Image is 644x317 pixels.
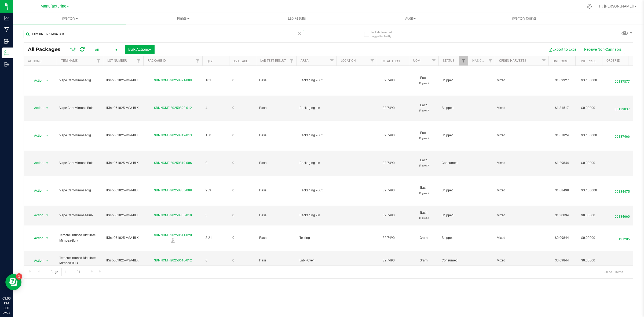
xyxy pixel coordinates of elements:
span: Vape Cart-Mimosa-1g [59,188,100,193]
inline-svg: Analytics [4,16,9,21]
span: 0 [232,258,253,263]
div: Value 1: Mixed [497,235,547,241]
span: Hi, [PERSON_NAME]! [599,4,634,8]
span: Each [412,75,435,86]
a: Plants [126,13,240,24]
span: IDist-061025-MSA-BLK [106,258,140,263]
div: Value 1: Mixed [497,258,547,263]
span: 0 [232,235,253,241]
p: (1 g ea.) [412,163,435,168]
span: Packaging - In [299,161,333,166]
inline-svg: Inventory [4,50,9,56]
a: Location [341,59,356,63]
a: SDNNCMF-20250610-012 [154,258,192,262]
span: 150 [206,133,226,138]
span: Vape Cart-Mimosa-1g [59,78,100,83]
iframe: Resource center [5,274,21,290]
span: Bulk Actions [128,47,151,52]
a: SDNNCMF-20250611-020 [154,233,192,237]
span: 0 [232,105,253,111]
span: Pass [259,161,293,166]
p: (1 g ea.) [412,191,435,196]
p: (1 g ea.) [412,136,435,141]
p: (1 g ea.) [412,215,435,220]
td: $0.09844 [548,225,575,251]
span: 00137877 [605,76,639,84]
a: Inventory [13,13,126,24]
span: 0 [232,213,253,218]
span: select [44,77,51,84]
span: Each [412,130,435,141]
span: Action [29,159,44,167]
span: select [44,257,51,264]
span: IDist-061025-MSA-BLK [106,188,140,193]
div: Value 1: Mixed [497,105,547,111]
span: 0 [232,78,253,83]
span: 0 [232,188,253,193]
a: Lab Test Result [260,59,286,63]
span: Action [29,132,44,139]
span: select [44,104,51,112]
a: Filter [368,56,377,65]
input: 1 [61,268,71,276]
span: Shipped [442,133,465,138]
a: Audit [354,13,467,24]
span: $0.00000 [579,104,598,112]
span: Gram [412,235,435,241]
a: Filter [328,56,336,65]
span: 3.21 [206,235,226,241]
a: SDNNCMF-20250819-006 [154,161,192,165]
span: Action [29,212,44,219]
span: Clear [298,30,301,37]
span: Pass [259,258,293,263]
span: Pass [259,78,293,83]
span: $37.00000 [579,76,600,84]
span: $37.00000 [579,132,600,139]
p: (1 g ea.) [412,108,435,113]
span: Terpene Infused Distillate-Mimosa-Bulk [59,256,100,266]
span: Each [412,158,435,168]
span: Shipped [442,235,465,241]
span: Action [29,187,44,194]
a: SDNNCMF-20250820-012 [154,106,192,110]
a: Total THC% [381,59,400,63]
inline-svg: Outbound [4,62,9,67]
a: Filter [193,56,202,65]
a: Filter [134,56,143,65]
span: Packaging - Out [299,133,333,138]
a: SDNNCMF-20250806-008 [154,188,192,192]
span: $37.00000 [579,187,600,194]
span: Consumed [442,258,465,263]
button: Receive Non-Cannabis [581,45,625,54]
p: 09/25 [2,311,10,315]
span: 00139037 [605,104,639,112]
span: 00123205 [605,234,639,242]
span: Packaging - Out [299,188,333,193]
span: IDist-061025-MSA-BLK [106,105,140,111]
td: $1.68498 [548,176,575,206]
button: Export to Excel [545,45,581,54]
div: Value 1: Mixed [497,188,547,193]
span: Gram [412,258,435,263]
div: Value 1: Mixed [497,213,547,218]
span: Lab Results [281,16,313,21]
div: Value 1: Mixed [497,133,547,138]
a: Filter [94,56,103,65]
button: Bulk Actions [125,45,155,54]
span: Vape Cart-Mimosa-Bulk [59,105,100,111]
span: 82.7490 [380,212,397,219]
span: All Packages [28,46,66,52]
span: Pass [259,133,293,138]
span: 6 [206,213,226,218]
a: Available [233,59,250,63]
span: Action [29,257,44,264]
span: Each [412,103,435,113]
span: IDist-061025-MSA-BLK [106,78,140,83]
span: Consumed [442,161,465,166]
span: Action [29,77,44,84]
span: 0 [232,133,253,138]
span: Vape Cart-Mimosa-Bulk [59,161,100,166]
p: (1 g ea.) [412,81,435,86]
span: 0 [232,161,253,166]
